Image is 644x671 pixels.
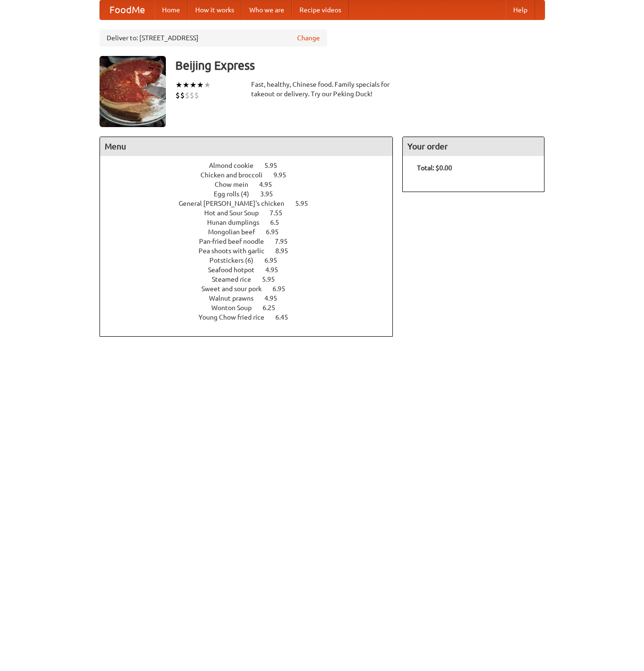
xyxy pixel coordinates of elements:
a: Mongolian beef 6.95 [208,228,296,236]
span: 4.95 [259,181,281,188]
h3: Beijing Express [175,56,545,75]
span: Seafood hotpot [208,266,264,274]
span: 5.95 [264,162,287,169]
a: Seafood hotpot 4.95 [208,266,296,274]
a: Young Chow fried rice 6.45 [199,313,306,321]
span: 6.5 [270,219,289,226]
a: Home [154,0,188,19]
span: Pea shoots with garlic [199,247,274,255]
li: $ [185,90,190,101]
span: Young Chow fried rice [199,313,274,321]
span: Hot and Sour Soup [204,209,268,217]
span: Chicken and broccoli [200,171,272,179]
span: 6.95 [272,285,295,293]
span: 6.25 [263,304,285,312]
span: Almond cookie [209,162,263,169]
span: 4.95 [265,266,288,274]
a: Pan-fried beef noodle 7.95 [199,238,305,245]
span: Pan-fried beef noodle [199,238,273,245]
span: 5.95 [295,200,317,207]
a: Who we are [242,0,292,19]
a: Potstickers (6) 6.95 [209,257,295,264]
span: 6.95 [264,257,287,264]
li: ★ [204,80,211,90]
b: Total: $0.00 [417,164,452,172]
a: FoodMe [100,0,154,19]
span: 6.95 [266,228,288,236]
a: Help [506,0,535,19]
span: Sweet and sour pork [201,285,271,293]
a: Hot and Sour Soup 7.55 [204,209,300,217]
a: Sweet and sour pork 6.95 [201,285,303,293]
span: Chow mein [215,181,258,188]
li: $ [175,90,180,101]
span: Hunan dumplings [207,219,269,226]
li: ★ [182,80,190,90]
span: 9.95 [273,171,296,179]
li: $ [194,90,199,101]
span: 4.95 [264,294,287,302]
h4: Menu [100,137,393,156]
li: ★ [175,80,182,90]
a: Chow mein 4.95 [215,181,290,188]
h4: Your order [403,137,544,156]
span: Mongolian beef [208,228,264,236]
span: 5.95 [262,276,284,283]
li: ★ [197,80,204,90]
span: Egg rolls (4) [214,190,259,198]
a: General [PERSON_NAME]'s chicken 5.95 [179,200,326,207]
span: Steamed rice [212,276,261,283]
span: General [PERSON_NAME]'s chicken [179,200,294,207]
span: 7.95 [275,238,297,245]
a: How it works [188,0,242,19]
span: 3.95 [260,190,282,198]
span: Wonton Soup [211,304,261,312]
div: Deliver to: [STREET_ADDRESS] [100,29,327,46]
img: angular.jpg [100,56,166,127]
span: Potstickers (6) [209,257,263,264]
span: Walnut prawns [209,294,263,302]
a: Almond cookie 5.95 [209,162,295,169]
span: 7.55 [270,209,292,217]
a: Walnut prawns 4.95 [209,294,295,302]
li: $ [180,90,185,101]
li: ★ [190,80,197,90]
a: Pea shoots with garlic 8.95 [199,247,306,255]
a: Recipe videos [292,0,349,19]
div: Fast, healthy, Chinese food. Family specials for takeout or delivery. Try our Peking Duck! [251,80,393,99]
a: Egg rolls (4) 3.95 [214,190,290,198]
span: 6.45 [275,313,298,321]
a: Chicken and broccoli 9.95 [200,171,304,179]
a: Change [297,33,320,43]
li: $ [190,90,194,101]
a: Hunan dumplings 6.5 [207,219,297,226]
a: Steamed rice 5.95 [212,276,292,283]
a: Wonton Soup 6.25 [211,304,293,312]
span: 8.95 [275,247,298,255]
